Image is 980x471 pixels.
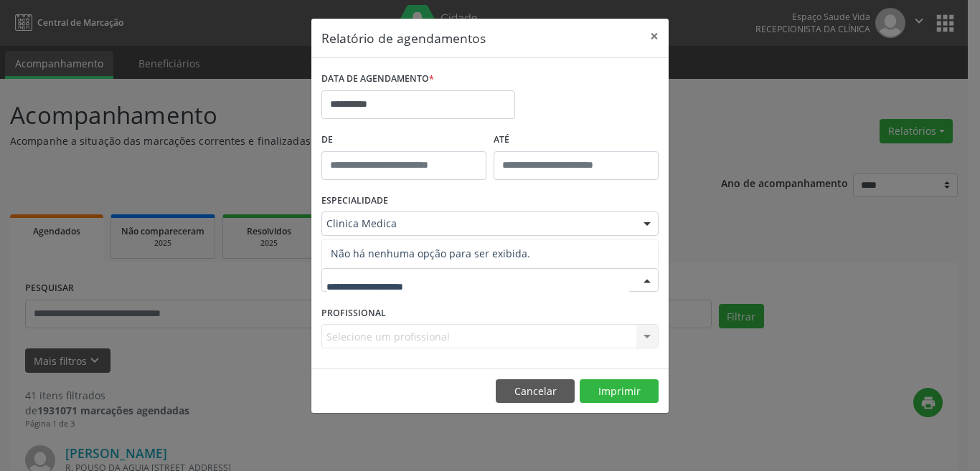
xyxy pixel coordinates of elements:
button: Close [640,19,669,54]
label: De [321,129,486,151]
span: Clinica Medica [326,217,629,231]
label: PROFISSIONAL [321,302,386,324]
label: DATA DE AGENDAMENTO [321,68,434,90]
label: ATÉ [494,129,659,151]
button: Cancelar [496,379,575,404]
button: Imprimir [580,379,659,404]
span: Não há nenhuma opção para ser exibida. [322,239,658,268]
label: ESPECIALIDADE [321,190,388,212]
h5: Relatório de agendamentos [321,29,486,47]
